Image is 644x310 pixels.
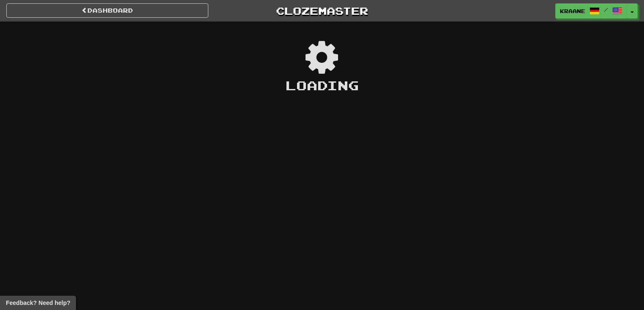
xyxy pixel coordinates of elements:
a: Kraane / [555,3,627,19]
span: / [604,7,608,13]
a: Dashboard [6,3,208,18]
span: Open feedback widget [6,299,70,307]
span: Kraane [560,7,585,15]
a: Clozemaster [221,3,423,18]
